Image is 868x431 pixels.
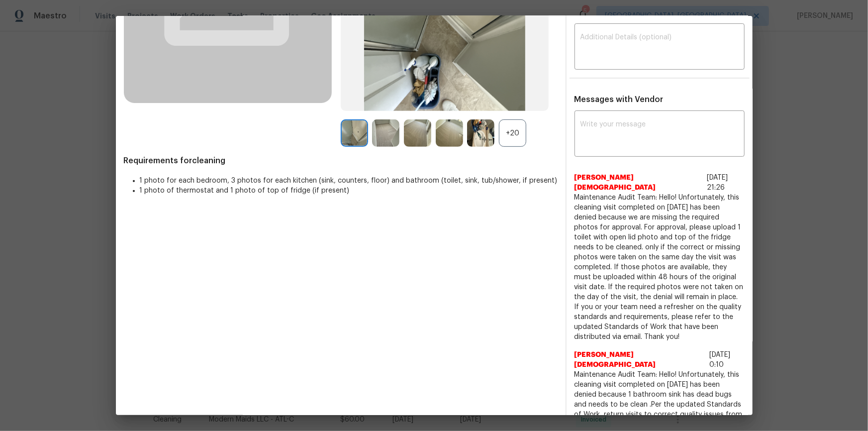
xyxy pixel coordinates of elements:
[575,173,703,193] span: [PERSON_NAME][DEMOGRAPHIC_DATA]
[710,351,731,368] span: [DATE] 0:10
[499,119,526,147] div: +20
[707,174,728,191] span: [DATE] 21:26
[575,96,664,104] span: Messages with Vendor
[140,176,558,186] li: 1 photo for each bedroom, 3 photos for each kitchen (sink, counters, floor) and bathroom (toilet,...
[575,193,745,342] span: Maintenance Audit Team: Hello! Unfortunately, this cleaning visit completed on [DATE] has been de...
[124,156,558,166] span: Requirements for cleaning
[575,350,706,370] span: [PERSON_NAME][DEMOGRAPHIC_DATA]
[140,186,558,196] li: 1 photo of thermostat and 1 photo of top of fridge (if present)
